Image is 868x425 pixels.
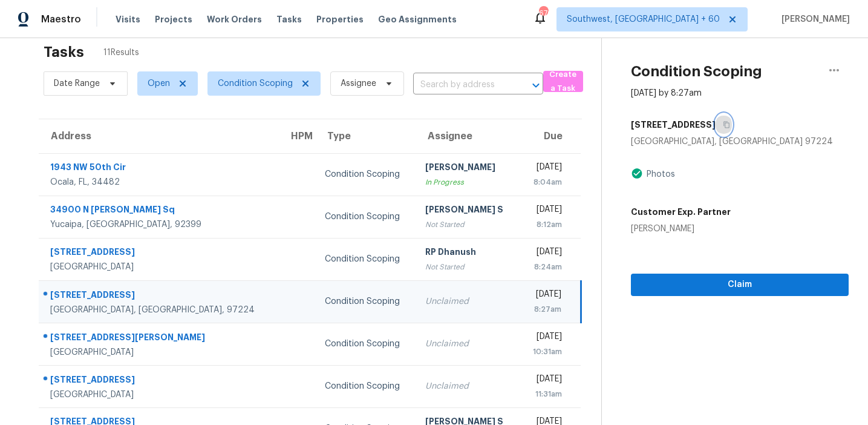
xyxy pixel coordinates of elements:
[529,388,562,400] div: 11:31am
[631,119,716,131] h5: [STREET_ADDRESS]
[103,47,139,59] span: 11 Results
[425,246,509,261] div: RP Dhanush
[425,203,509,219] div: [PERSON_NAME] S
[325,338,406,350] div: Condition Scoping
[325,253,406,265] div: Condition Scoping
[527,77,544,94] button: Open
[631,65,762,77] h2: Condition Scoping
[50,346,269,358] div: [GEOGRAPHIC_DATA]
[539,7,547,19] div: 676
[341,77,376,90] span: Assignee
[39,119,279,153] th: Address
[50,261,269,273] div: [GEOGRAPHIC_DATA]
[529,303,561,315] div: 8:27am
[155,13,192,25] span: Projects
[41,13,81,25] span: Maestro
[50,203,269,219] div: 34900 N [PERSON_NAME] Sq
[116,13,140,25] span: Visits
[325,295,406,308] div: Condition Scoping
[413,76,509,94] input: Search by address
[44,46,84,58] h2: Tasks
[529,346,562,358] div: 10:31am
[631,136,849,148] div: [GEOGRAPHIC_DATA], [GEOGRAPHIC_DATA] 97224
[631,274,849,296] button: Claim
[631,223,731,235] div: [PERSON_NAME]
[777,13,850,25] span: [PERSON_NAME]
[529,261,562,273] div: 8:24am
[529,203,562,219] div: [DATE]
[218,77,293,90] span: Condition Scoping
[325,211,406,223] div: Condition Scoping
[50,389,269,401] div: [GEOGRAPHIC_DATA]
[54,77,100,90] span: Date Range
[50,246,269,261] div: [STREET_ADDRESS]
[641,277,839,292] span: Claim
[567,13,720,25] span: Southwest, [GEOGRAPHIC_DATA] + 60
[631,87,702,99] div: [DATE] by 8:27am
[316,13,364,25] span: Properties
[529,161,562,176] div: [DATE]
[425,161,509,176] div: [PERSON_NAME]
[276,15,302,24] span: Tasks
[50,176,269,188] div: Ocala, FL, 34482
[529,288,561,303] div: [DATE]
[378,13,457,25] span: Geo Assignments
[50,374,269,389] div: [STREET_ADDRESS]
[631,206,731,218] h5: Customer Exp. Partner
[643,168,675,180] div: Photos
[50,161,269,176] div: 1943 NW 50th Cir
[50,331,269,346] div: [STREET_ADDRESS][PERSON_NAME]
[325,168,406,180] div: Condition Scoping
[50,289,269,304] div: [STREET_ADDRESS]
[425,295,509,308] div: Unclaimed
[425,380,509,392] div: Unclaimed
[519,119,581,153] th: Due
[529,176,562,188] div: 8:04am
[425,261,509,273] div: Not Started
[50,304,269,316] div: [GEOGRAPHIC_DATA], [GEOGRAPHIC_DATA], 97224
[148,77,170,90] span: Open
[529,219,562,231] div: 8:12am
[631,167,643,180] img: Artifact Present Icon
[549,68,576,96] span: Create a Task
[425,176,509,188] div: In Progress
[425,219,509,231] div: Not Started
[325,380,406,392] div: Condition Scoping
[416,119,519,153] th: Assignee
[315,119,416,153] th: Type
[50,219,269,231] div: Yucaipa, [GEOGRAPHIC_DATA], 92399
[543,71,582,92] button: Create a Task
[529,246,562,261] div: [DATE]
[425,338,509,350] div: Unclaimed
[529,373,562,388] div: [DATE]
[279,119,315,153] th: HPM
[529,331,562,346] div: [DATE]
[207,13,262,25] span: Work Orders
